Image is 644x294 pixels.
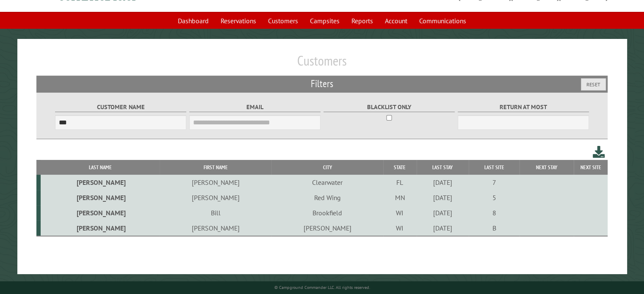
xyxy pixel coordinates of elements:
div: [DATE] [418,224,467,232]
td: WI [383,205,417,220]
button: Reset [581,78,606,91]
label: Customer Name [55,102,187,112]
td: [PERSON_NAME] [41,220,160,236]
a: Reports [346,13,378,29]
th: State [383,160,417,175]
td: [PERSON_NAME] [41,190,160,205]
a: Dashboard [173,13,214,29]
td: MN [383,190,417,205]
td: 8 [469,205,520,220]
td: Clearwater [271,175,383,190]
h1: Customers [36,52,608,76]
td: [PERSON_NAME] [271,220,383,236]
th: Next Site [574,160,608,175]
td: B [469,220,520,236]
a: Campsites [305,13,345,29]
a: Account [380,13,412,29]
div: [DATE] [418,178,467,187]
td: Red Wing [271,190,383,205]
td: Brookfield [271,205,383,220]
a: Customers [263,13,303,29]
th: Last Site [469,160,520,175]
a: Reservations [216,13,261,29]
th: Last Name [41,160,160,175]
label: Return at most [458,102,589,112]
label: Email [189,102,321,112]
th: First Name [160,160,271,175]
td: [PERSON_NAME] [41,175,160,190]
td: Bill [160,205,271,220]
a: Download this customer list (.csv) [593,144,605,160]
th: Next Stay [520,160,573,175]
td: 7 [469,175,520,190]
h2: Filters [36,76,608,92]
a: Communications [414,13,471,29]
div: [DATE] [418,209,467,217]
td: [PERSON_NAME] [41,205,160,220]
td: WI [383,220,417,236]
td: 5 [469,190,520,205]
small: © Campground Commander LLC. All rights reserved. [274,285,370,290]
td: [PERSON_NAME] [160,175,271,190]
td: [PERSON_NAME] [160,190,271,205]
label: Blacklist only [323,102,455,112]
th: Last Stay [417,160,469,175]
td: FL [383,175,417,190]
td: [PERSON_NAME] [160,220,271,236]
th: City [271,160,383,175]
div: [DATE] [418,193,467,202]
